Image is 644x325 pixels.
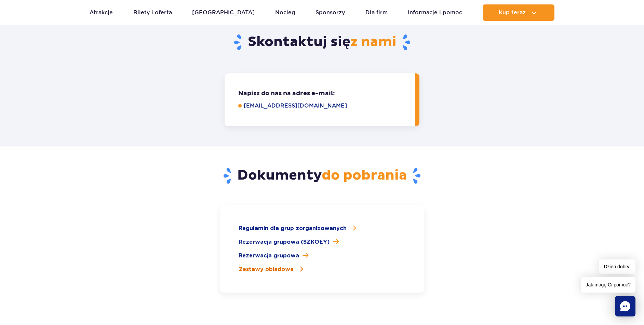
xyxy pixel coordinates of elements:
[90,4,113,21] a: Atrakcje
[133,4,172,21] a: Bilety i oferta
[316,4,345,21] a: Sponsorzy
[581,277,635,293] span: Jak mogę Ci pomóc?
[239,224,405,232] a: Regulamin dla grup zorganizowanych
[239,252,405,260] a: Rezerwacja grupowa
[122,33,522,51] h2: Skontaktuj się
[244,102,406,110] a: [EMAIL_ADDRESS][DOMAIN_NAME]
[483,4,554,21] button: Kup teraz
[239,224,347,232] span: Regulamin dla grup zorganizowanych
[408,4,462,21] a: Informacje i pomoc
[322,167,407,184] span: do pobrania
[167,167,477,185] h2: Dokumenty
[365,4,388,21] a: Dla firm
[192,4,255,21] a: [GEOGRAPHIC_DATA]
[238,89,406,98] span: Napisz do nas na adres e-mail:
[239,252,299,260] span: Rezerwacja grupowa
[275,4,295,21] a: Nocleg
[239,238,405,246] a: Rezerwacja grupowa (SZKOŁY)
[599,259,635,274] span: Dzień dobry!
[350,33,397,51] span: z nami
[239,238,330,246] span: Rezerwacja grupowa (SZKOŁY)
[239,265,294,273] span: Zestawy obiadowe
[615,296,635,316] div: Chat
[239,265,405,273] a: Zestawy obiadowe
[499,10,526,16] span: Kup teraz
